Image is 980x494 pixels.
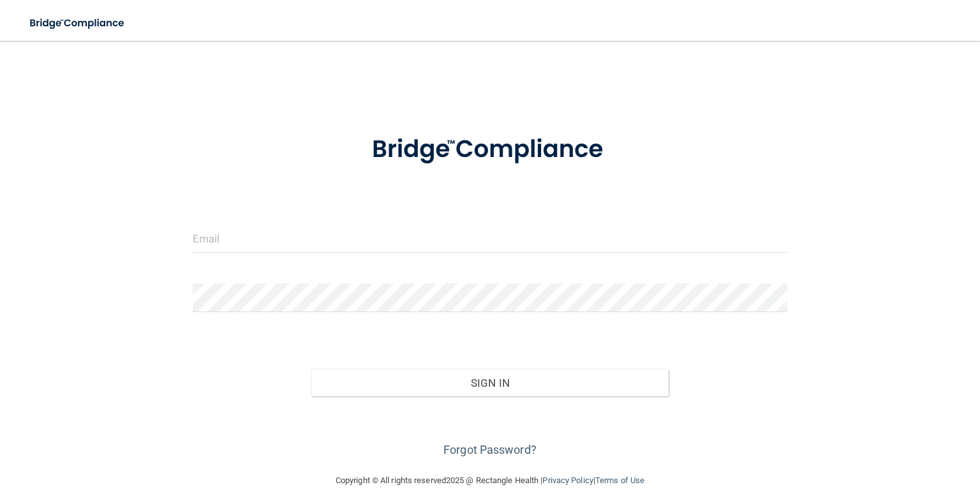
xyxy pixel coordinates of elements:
[346,117,634,182] img: bridge_compliance_login_screen.278c3ca4.svg
[193,224,787,253] input: Email
[595,475,644,485] a: Terms of Use
[443,443,537,456] a: Forgot Password?
[19,10,137,36] img: bridge_compliance_login_screen.278c3ca4.svg
[311,369,668,397] button: Sign In
[542,475,593,485] a: Privacy Policy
